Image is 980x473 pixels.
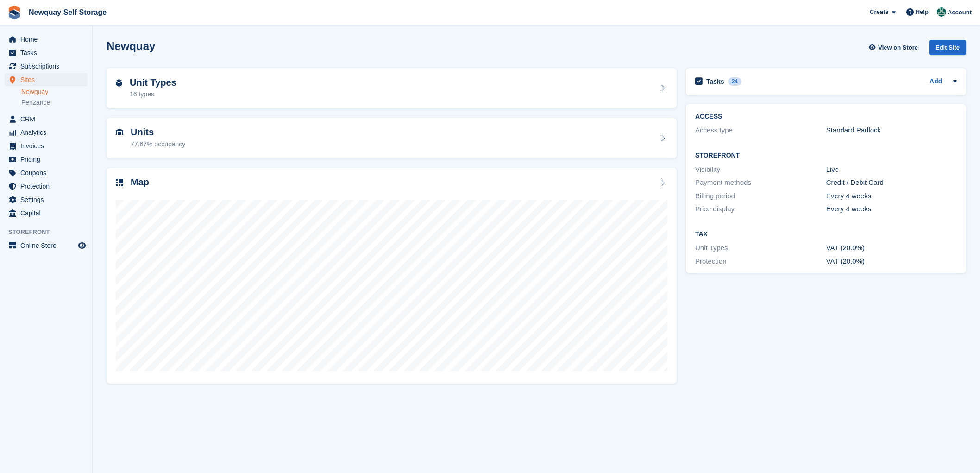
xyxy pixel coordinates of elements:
[20,180,76,193] span: Protection
[5,73,88,86] a: menu
[107,68,677,109] a: Unit Types 16 types
[5,46,88,59] a: menu
[20,153,76,166] span: Pricing
[5,239,88,252] a: menu
[929,40,966,55] div: Edit Site
[5,193,88,206] a: menu
[826,125,957,136] div: Standard Padlock
[867,40,922,55] a: View on Store
[695,164,826,175] div: Visibility
[706,77,724,86] h2: Tasks
[5,139,88,152] a: menu
[695,231,957,238] h2: Tax
[116,129,123,135] img: unit-icn-7be61d7bf1b0ce9d3e12c5938cc71ed9869f7b940bace4675aadf7bd6d80202e.svg
[130,89,176,99] div: 16 types
[130,77,176,88] h2: Unit Types
[7,6,21,19] img: stora-icon-8386f47178a22dfd0bd8f6a31ec36ba5ce8667c1dd55bd0f319d3a0aa187defe.svg
[20,139,76,152] span: Invoices
[826,177,957,188] div: Credit / Debit Card
[695,191,826,202] div: Billing period
[8,227,92,237] span: Storefront
[116,179,123,186] img: map-icn-33ee37083ee616e46c38cad1a60f524a97daa1e2b2c8c0bc3eb3415660979fc1.svg
[929,40,966,59] a: Edit Site
[870,7,888,17] span: Create
[695,177,826,188] div: Payment methods
[728,77,741,86] div: 24
[20,113,76,126] span: CRM
[107,118,677,158] a: Units 77.67% occupancy
[131,177,149,188] h2: Map
[826,256,957,267] div: VAT (20.0%)
[21,98,88,107] a: Penzance
[107,40,155,52] h2: Newquay
[116,79,122,87] img: unit-type-icn-2b2737a686de81e16bb02015468b77c625bbabd49415b5ef34ead5e3b44a266d.svg
[5,180,88,193] a: menu
[826,164,957,175] div: Live
[916,7,929,17] span: Help
[826,243,957,253] div: VAT (20.0%)
[930,76,942,87] a: Add
[5,153,88,166] a: menu
[695,256,826,267] div: Protection
[20,46,76,59] span: Tasks
[695,152,957,159] h2: Storefront
[695,204,826,214] div: Price display
[21,88,88,96] a: Newquay
[826,191,957,202] div: Every 4 weeks
[20,166,76,179] span: Coupons
[5,166,88,179] a: menu
[20,60,76,73] span: Subscriptions
[20,239,76,252] span: Online Store
[695,125,826,136] div: Access type
[695,113,957,120] h2: ACCESS
[107,168,677,384] a: Map
[131,127,185,138] h2: Units
[131,139,185,149] div: 77.67% occupancy
[5,33,88,46] a: menu
[76,240,88,251] a: Preview store
[937,7,946,17] img: JON
[5,207,88,220] a: menu
[20,207,76,220] span: Capital
[826,204,957,214] div: Every 4 weeks
[5,126,88,139] a: menu
[5,113,88,126] a: menu
[20,193,76,206] span: Settings
[5,60,88,73] a: menu
[20,33,76,46] span: Home
[20,73,76,86] span: Sites
[878,43,918,52] span: View on Store
[695,243,826,253] div: Unit Types
[20,126,76,139] span: Analytics
[948,8,972,17] span: Account
[25,5,110,20] a: Newquay Self Storage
